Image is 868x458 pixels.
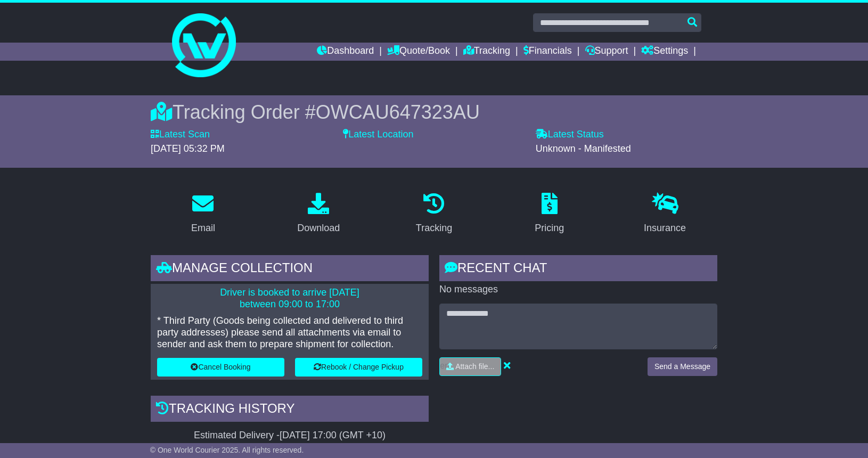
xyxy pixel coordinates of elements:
[151,255,429,284] div: Manage collection
[463,43,510,61] a: Tracking
[184,189,222,239] a: Email
[439,284,717,296] p: No messages
[416,221,452,235] div: Tracking
[157,287,422,310] p: Driver is booked to arrive [DATE] between 09:00 to 17:00
[523,43,572,61] a: Financials
[536,129,604,141] label: Latest Status
[151,430,429,441] div: Estimated Delivery -
[295,358,422,377] button: Rebook / Change Pickup
[150,446,304,454] span: © One World Courier 2025. All rights reserved.
[439,255,717,284] div: RECENT CHAT
[637,189,693,239] a: Insurance
[280,430,386,441] div: [DATE] 17:00 (GMT +10)
[151,143,225,154] span: [DATE] 05:32 PM
[585,43,628,61] a: Support
[409,189,459,239] a: Tracking
[316,101,480,123] span: OWCAU647323AU
[648,357,717,376] button: Send a Message
[157,358,284,377] button: Cancel Booking
[151,129,210,141] label: Latest Scan
[151,101,717,124] div: Tracking Order #
[536,143,631,154] span: Unknown - Manifested
[343,129,413,141] label: Latest Location
[297,221,340,235] div: Download
[157,315,422,350] p: * Third Party (Goods being collected and delivered to third party addresses) please send all atta...
[641,43,688,61] a: Settings
[191,221,215,235] div: Email
[528,189,571,239] a: Pricing
[317,43,374,61] a: Dashboard
[644,221,686,235] div: Insurance
[535,221,564,235] div: Pricing
[290,189,347,239] a: Download
[151,396,429,424] div: Tracking history
[387,43,450,61] a: Quote/Book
